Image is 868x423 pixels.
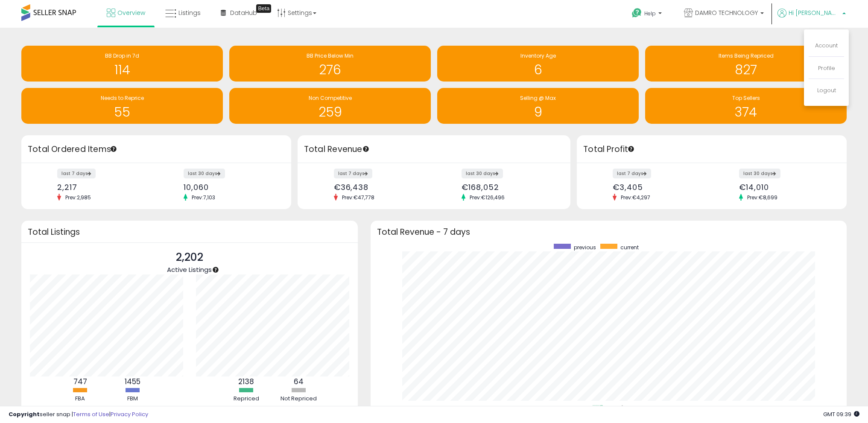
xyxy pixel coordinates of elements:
a: Inventory Age 6 [437,46,639,82]
span: Selling @ Max [520,94,556,102]
a: Needs to Reprice 55 [21,88,223,124]
span: Listings [178,9,201,17]
h1: 827 [649,63,842,77]
a: Terms of Use [73,410,109,418]
div: Not Repriced [273,395,324,403]
i: Get Help [631,8,642,18]
h1: 9 [441,105,634,119]
a: Top Sellers 374 [645,88,847,124]
b: 2138 [238,376,254,387]
div: 10,060 [184,183,276,192]
label: last 30 days [739,169,780,178]
div: Tooltip anchor [212,266,219,274]
h1: 55 [26,105,219,119]
h1: 6 [441,63,634,77]
span: current [620,244,639,251]
h3: Total Revenue - 7 days [377,229,840,235]
div: 2,217 [57,183,150,192]
label: last 30 days [462,169,503,178]
h1: 114 [26,63,219,77]
span: Prev: 2,985 [61,194,95,201]
div: Tooltip anchor [256,4,271,13]
a: BB Price Below Min 276 [229,46,431,82]
span: Top Sellers [732,94,760,102]
div: FBM [107,395,158,403]
h1: 276 [234,63,427,77]
div: Tooltip anchor [627,145,635,153]
h3: Total Revenue [304,143,564,155]
span: BB Price Below Min [307,52,354,59]
a: Hi [PERSON_NAME] [777,9,846,28]
div: Tooltip anchor [110,145,117,153]
a: Items Being Repriced 827 [645,46,847,82]
span: Inventory Age [520,52,556,59]
label: last 7 days [613,169,651,178]
a: Help [625,1,670,28]
div: Repriced [221,395,272,403]
span: BB Drop in 7d [105,52,139,59]
div: €36,438 [334,183,428,192]
span: previous [574,244,596,251]
p: 2,202 [167,249,212,265]
span: Prev: €126,496 [465,194,509,201]
a: Account [815,41,838,50]
div: €3,405 [613,183,705,192]
span: Prev: €4,297 [617,194,655,201]
div: Tooltip anchor [362,145,370,153]
h3: Total Profit [583,143,840,155]
div: €168,052 [462,183,555,192]
b: 747 [73,376,87,387]
a: Logout [817,86,836,94]
a: Selling @ Max 9 [437,88,639,124]
span: Active Listings [167,265,212,274]
h1: 374 [649,105,842,119]
span: Prev: €47,778 [338,194,379,201]
b: 1455 [125,376,140,387]
b: 64 [294,376,304,387]
span: Items Being Repriced [719,52,774,59]
label: last 7 days [57,169,96,178]
span: Prev: €8,699 [743,194,782,201]
a: BB Drop in 7d 114 [21,46,223,82]
span: Non Competitive [309,94,352,102]
label: last 7 days [334,169,372,178]
h1: 259 [234,105,427,119]
strong: Copyright [9,410,40,418]
span: 2025-09-16 09:39 GMT [823,410,859,418]
h3: Total Listings [28,229,351,235]
div: seller snap | | [9,411,148,419]
h3: Total Ordered Items [28,143,285,155]
a: Profile [818,64,835,72]
span: Needs to Reprice [101,94,144,102]
a: Non Competitive 259 [229,88,431,124]
label: last 30 days [184,169,225,178]
span: Overview [117,9,145,17]
span: DAMRO TECHNOLOGY [695,9,758,17]
span: Prev: 7,103 [187,194,219,201]
div: FBA [55,395,106,403]
span: Help [644,10,656,17]
span: Hi [PERSON_NAME] [789,9,840,17]
span: DataHub [230,9,257,17]
a: Privacy Policy [111,410,148,418]
div: €14,010 [739,183,832,192]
